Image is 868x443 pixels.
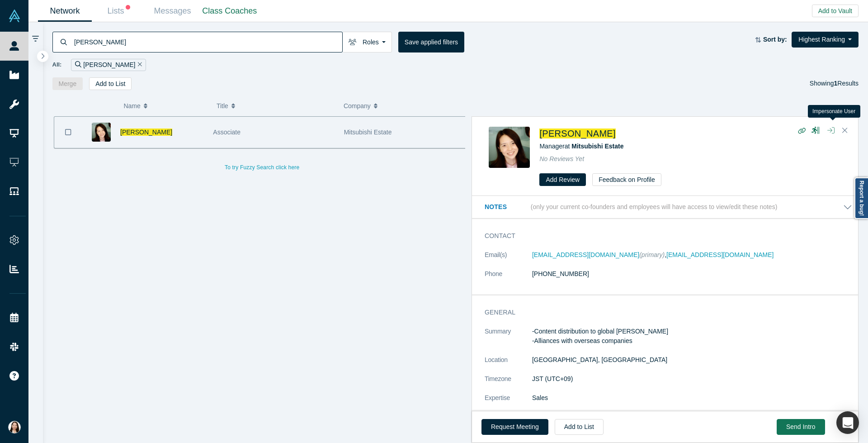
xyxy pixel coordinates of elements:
[8,10,21,22] img: Alchemist Vault Logo
[213,129,241,136] span: Associate
[481,419,548,435] button: Request Meeting
[123,96,140,115] span: Name
[792,32,859,48] button: Highest Ranking
[539,129,615,138] a: [PERSON_NAME]
[485,308,840,317] h3: General
[592,173,661,186] button: Feedback on Profile
[92,123,111,142] img: Hinako Fukuda's Profile Image
[8,421,21,433] img: Ryoko Manabe's Account
[854,177,868,219] a: Report a bug!
[532,251,639,258] a: [EMAIL_ADDRESS][DOMAIN_NAME]
[38,0,92,22] a: Network
[485,202,852,212] button: Notes (only your current co-founders and employees will have access to view/edit these notes)
[666,251,774,258] a: [EMAIL_ADDRESS][DOMAIN_NAME]
[539,155,584,162] span: No Reviews Yet
[531,203,778,211] p: (only your current co-founders and employees will have access to view/edit these notes)
[344,96,371,115] span: Company
[810,77,859,90] div: Showing
[146,0,199,22] a: Messages
[485,393,532,412] dt: Expertise
[485,269,532,288] dt: Phone
[71,59,146,71] div: [PERSON_NAME]
[199,0,260,22] a: Class Coaches
[834,80,859,87] span: Results
[135,60,142,70] button: Remove Filter
[834,80,838,87] strong: 1
[398,32,464,52] button: Save applied filters
[73,31,342,52] input: Search by name, title, company, summary, expertise, investment criteria or topics of focus
[532,250,852,260] dd: ,
[344,96,461,115] button: Company
[571,143,623,150] a: Mitsubishi Estate
[217,96,228,115] span: Title
[532,270,589,277] a: [PHONE_NUMBER]
[123,96,207,115] button: Name
[532,374,852,384] dd: JST (UTC+09)
[532,355,852,365] dd: [GEOGRAPHIC_DATA], [GEOGRAPHIC_DATA]
[639,251,665,258] span: (primary)
[539,143,623,150] span: Manager at
[52,60,62,69] span: All:
[763,36,787,43] strong: Sort by:
[52,77,83,90] button: Merge
[120,129,172,136] a: [PERSON_NAME]
[54,117,82,148] button: Bookmark
[485,374,532,393] dt: Timezone
[485,355,532,374] dt: Location
[532,327,852,346] p: -Content distribution to global [PERSON_NAME] -Alliances with overseas companies
[485,250,532,269] dt: Email(s)
[217,96,334,115] button: Title
[838,124,852,138] button: Close
[485,231,840,241] h3: Contact
[92,0,146,22] a: Lists
[812,5,859,17] button: Add to Vault
[777,419,825,435] button: Send Intro
[485,202,529,212] h3: Notes
[344,129,392,136] span: Mitsubishi Estate
[489,127,530,168] img: Hinako Fukuda's Profile Image
[89,77,132,90] button: Add to List
[342,32,392,52] button: Roles
[218,162,306,173] button: To try Fuzzy Search click here
[485,327,532,355] dt: Summary
[555,419,604,435] button: Add to List
[532,394,548,401] span: Sales
[539,173,586,186] button: Add Review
